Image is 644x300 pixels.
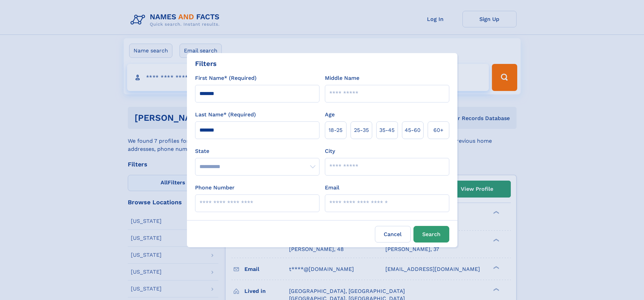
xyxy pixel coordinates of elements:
label: First Name* (Required) [195,74,257,82]
span: 18‑25 [329,126,342,134]
span: 60+ [433,126,444,134]
label: Cancel [375,226,411,243]
span: 35‑45 [379,126,395,134]
label: Phone Number [195,184,235,192]
label: Age [325,111,335,119]
label: Last Name* (Required) [195,111,256,119]
label: City [325,147,335,155]
span: 45‑60 [405,126,421,134]
label: Middle Name [325,74,359,82]
button: Search [413,226,449,243]
span: 25‑35 [354,126,369,134]
label: State [195,147,319,155]
div: Filters [195,59,217,69]
label: Email [325,184,339,192]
